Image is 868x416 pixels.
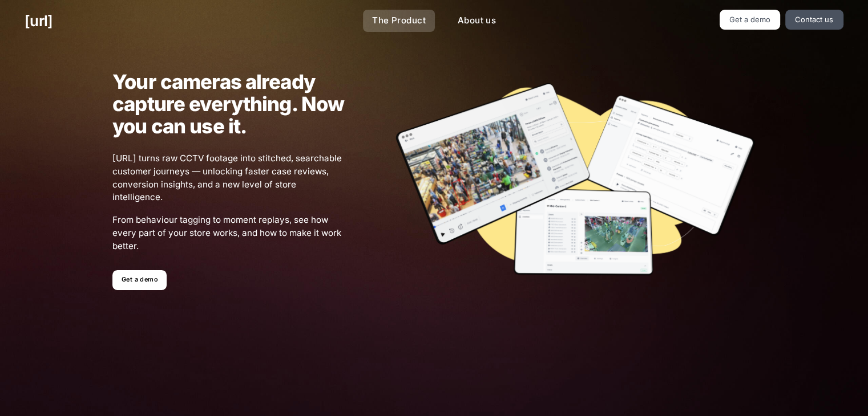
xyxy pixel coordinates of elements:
[785,10,843,30] a: Contact us
[112,152,345,204] span: [URL] turns raw CCTV footage into stitched, searchable customer journeys — unlocking faster case ...
[449,10,505,32] a: About us
[25,10,53,32] a: [URL]
[112,270,167,290] a: Get a demo
[720,10,781,30] a: Get a demo
[112,214,345,252] span: From behaviour tagging to moment replays, see how every part of your store works, and how to make...
[363,10,435,32] a: The Product
[112,71,345,137] h1: Your cameras already capture everything. Now you can use it.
